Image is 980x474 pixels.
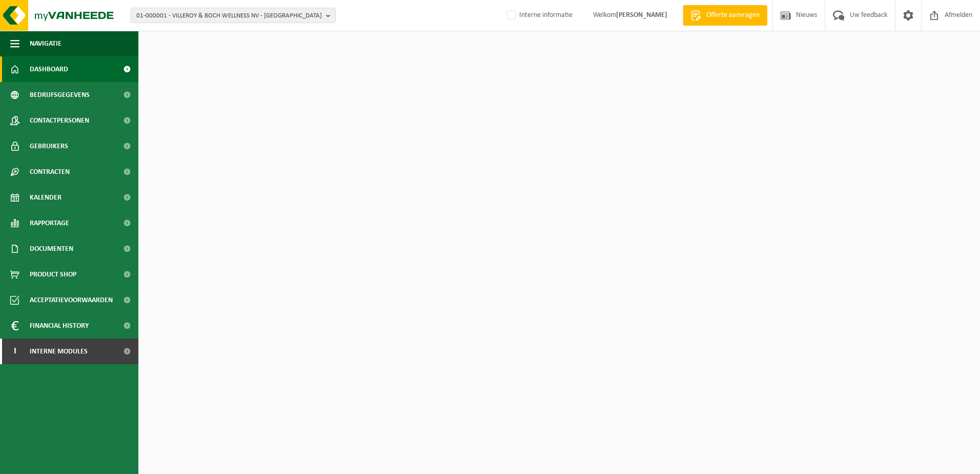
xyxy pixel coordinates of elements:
[30,210,69,236] span: Rapportage
[30,159,70,185] span: Contracten
[30,82,90,108] span: Bedrijfsgegevens
[30,339,88,364] span: Interne modules
[30,185,62,210] span: Kalender
[30,236,73,262] span: Documenten
[616,11,667,19] strong: [PERSON_NAME]
[704,10,762,21] span: Offerte aanvragen
[131,8,336,23] button: 01-000001 - VILLEROY & BOCH WELLNESS NV - [GEOGRAPHIC_DATA]
[30,313,89,339] span: Financial History
[10,339,19,364] span: I
[30,31,62,56] span: Navigatie
[30,108,89,133] span: Contactpersonen
[30,287,113,313] span: Acceptatievoorwaarden
[136,8,322,24] span: 01-000001 - VILLEROY & BOCH WELLNESS NV - [GEOGRAPHIC_DATA]
[30,56,68,82] span: Dashboard
[30,262,76,287] span: Product Shop
[683,5,767,26] a: Offerte aanvragen
[30,133,68,159] span: Gebruikers
[505,8,573,23] label: Interne informatie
